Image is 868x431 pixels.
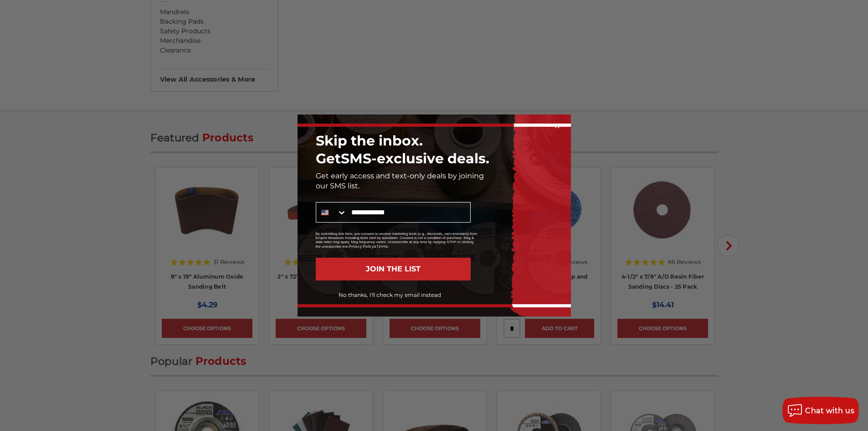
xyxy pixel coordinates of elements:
[782,397,859,424] button: Chat with us
[316,182,360,190] span: our SMS list.
[316,232,480,249] p: By submitting this form, you consent to receive marketing texts (e.g., discounts, cart reminders)...
[341,150,489,167] span: SMS-exclusive deals.
[316,258,471,280] button: JOIN THE LIST
[805,406,854,415] span: Chat with us
[316,132,423,149] span: Skip the inbox.
[309,287,471,303] button: No thanks, I'll check my email instead
[349,244,374,249] a: Privacy Policy
[376,244,388,249] a: Terms
[316,203,347,222] button: Search Countries
[321,209,329,216] img: United States
[316,150,341,167] span: Get
[316,171,484,180] span: Get early access and text-only deals by joining
[553,121,562,130] button: Close dialog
